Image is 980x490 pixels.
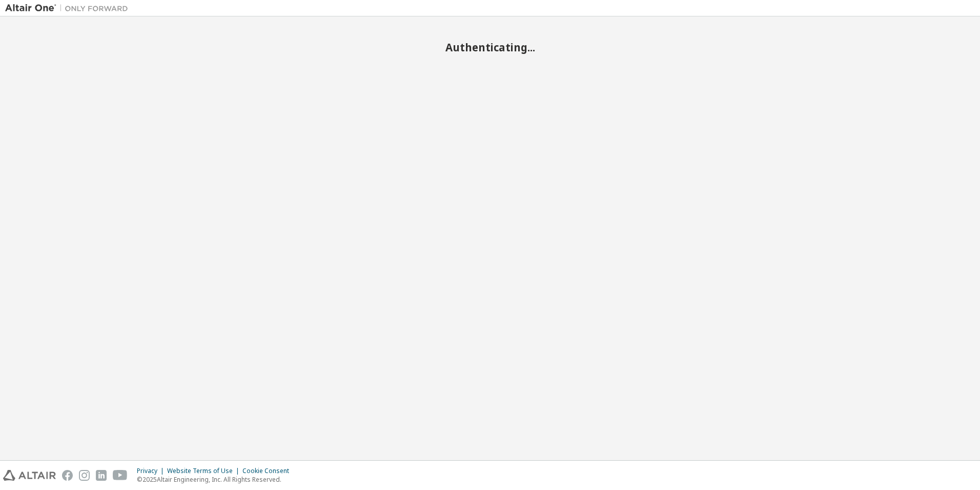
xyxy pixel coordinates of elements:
[137,475,295,484] p: © 2025 Altair Engineering, Inc. All Rights Reserved.
[96,470,107,481] img: linkedin.svg
[167,467,242,475] div: Website Terms of Use
[5,3,133,13] img: Altair One
[242,467,295,475] div: Cookie Consent
[62,470,73,481] img: facebook.svg
[3,470,56,481] img: altair_logo.svg
[137,467,167,475] div: Privacy
[5,41,975,54] h2: Authenticating...
[79,470,90,481] img: instagram.svg
[113,470,128,481] img: youtube.svg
